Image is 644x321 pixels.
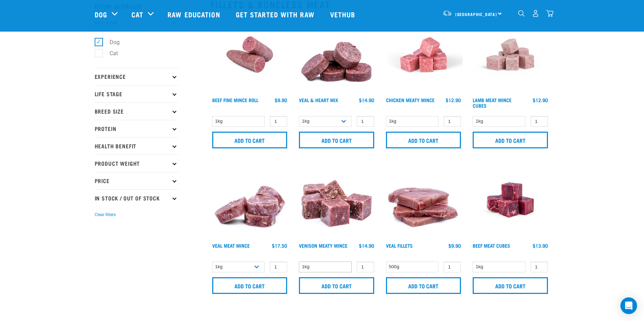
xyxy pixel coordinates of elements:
[359,243,374,248] div: $14.90
[323,0,364,28] a: Vethub
[444,262,461,272] input: 1
[98,38,122,47] label: Dog
[446,97,461,103] div: $12.90
[386,99,435,101] a: Chicken Meaty Mince
[270,116,287,127] input: 1
[384,15,463,94] img: Chicken Meaty Mince
[473,277,548,294] input: Add to cart
[533,97,548,103] div: $12.90
[95,85,178,102] p: Life Stage
[212,244,250,247] a: Veal Meat Mince
[533,243,548,248] div: $13.90
[473,99,512,107] a: Lamb Meat Mince Cubes
[455,13,497,15] span: [GEOGRAPHIC_DATA]
[531,262,548,272] input: 1
[471,161,550,240] img: Beef Meat Cubes 1669
[448,243,461,248] div: $9.90
[270,262,287,272] input: 1
[95,137,178,155] p: Health Benefit
[212,132,287,148] input: Add to cart
[275,97,287,103] div: $9.90
[272,243,287,248] div: $17.50
[95,68,178,85] p: Experience
[386,244,413,247] a: Veal Fillets
[444,116,461,127] input: 1
[386,277,461,294] input: Add to cart
[531,116,548,127] input: 1
[620,297,637,314] div: Open Intercom Messenger
[357,116,374,127] input: 1
[95,102,178,120] p: Breed Size
[357,262,374,272] input: 1
[161,0,229,28] a: Raw Education
[532,10,539,17] img: user.png
[98,49,121,58] label: Cat
[471,15,550,94] img: Lamb Meat Mince
[384,161,463,240] img: Stack Of Raw Veal Fillets
[443,10,452,16] img: van-moving.png
[546,10,553,17] img: home-icon@2x.png
[297,15,376,94] img: 1152 Veal Heart Medallions 01
[95,155,178,172] p: Product Weight
[473,244,510,247] a: Beef Meat Cubes
[299,132,374,148] input: Add to cart
[211,161,289,240] img: 1160 Veal Meat Mince Medallions 01
[211,15,289,94] img: Venison Veal Salmon Tripe 1651
[95,9,107,19] a: Dog
[297,161,376,240] img: 1117 Venison Meat Mince 01
[95,212,116,218] button: Clear filters
[95,120,178,137] p: Protein
[95,189,178,207] p: In Stock / Out Of Stock
[229,0,323,28] a: Get started with Raw
[131,9,143,19] a: Cat
[212,277,287,294] input: Add to cart
[359,97,374,103] div: $14.90
[212,99,258,101] a: Beef Fine Mince Roll
[95,172,178,189] p: Price
[299,244,347,247] a: Venison Meaty Mince
[518,10,525,17] img: home-icon-1@2x.png
[386,132,461,148] input: Add to cart
[299,277,374,294] input: Add to cart
[473,132,548,148] input: Add to cart
[299,99,338,101] a: Veal & Heart Mix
